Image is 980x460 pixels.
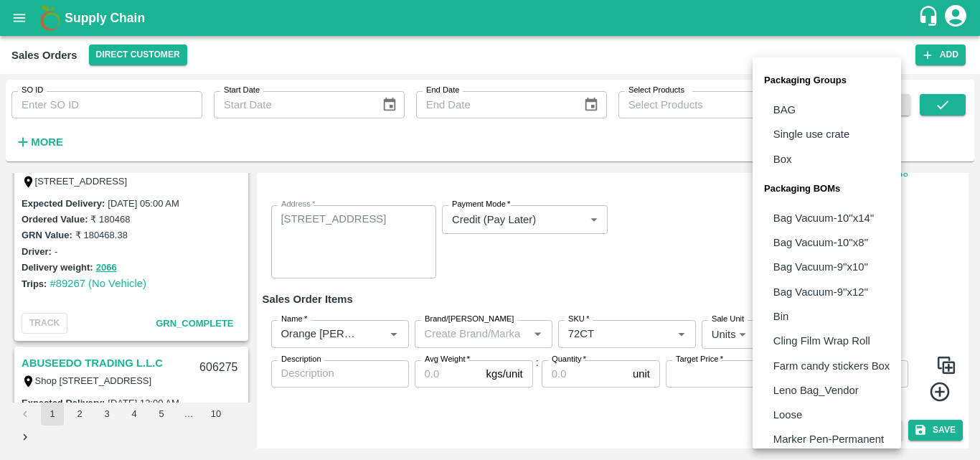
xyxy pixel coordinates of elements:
[773,210,875,226] p: Bag Vacuum-10''x14''
[773,358,890,374] p: Farm candy stickers Box
[773,333,870,349] p: Cling Film Wrap Roll
[753,172,901,206] li: Packaging BOMs
[773,284,868,300] p: Bag Vacuum-9''x12''
[773,431,884,447] p: Marker Pen-Permanent
[773,259,868,275] p: Bag Vacuum-9''x10''
[773,126,849,142] p: Single use crate
[773,407,802,423] p: Loose
[773,382,859,398] p: Leno Bag_Vendor
[773,151,792,167] p: Box
[773,309,788,324] p: Bin
[773,102,796,118] p: BAG
[773,235,868,250] p: Bag Vacuum-10''x8''
[753,63,901,98] li: Packaging Groups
